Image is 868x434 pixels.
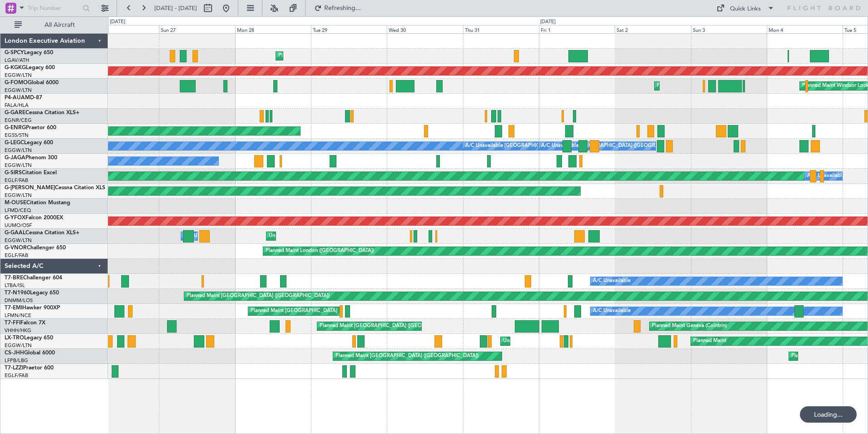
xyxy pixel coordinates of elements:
span: T7-EMI [5,305,22,311]
a: EGGW/LTN [5,147,32,154]
a: P4-AUAMD-87 [5,95,42,101]
a: EGLF/FAB [5,177,28,184]
div: Tue 29 [311,25,387,33]
div: Wed 30 [387,25,463,33]
a: G-GAALCessna Citation XLS+ [5,230,79,236]
span: T7-FFI [5,320,20,326]
button: Quick Links [712,1,779,15]
a: G-[PERSON_NAME]Cessna Citation XLS [5,185,105,191]
a: LX-TROLegacy 650 [5,335,53,341]
a: EGNR/CEG [5,117,32,124]
input: Trip Number [28,1,80,15]
div: Sun 27 [159,25,235,33]
a: T7-FFIFalcon 7X [5,320,45,326]
div: Planned Maint [693,334,726,348]
span: LX-TRO [5,335,24,341]
a: CS-JHHGlobal 6000 [5,350,55,356]
div: Unplanned Maint [GEOGRAPHIC_DATA] ([GEOGRAPHIC_DATA]) [503,334,652,348]
a: FALA/HLA [5,102,29,109]
div: Thu 31 [463,25,539,33]
span: T7-BRE [5,275,23,281]
span: G-ENRG [5,125,26,131]
div: Planned Maint Athens ([PERSON_NAME] Intl) [278,49,383,63]
span: G-[PERSON_NAME] [5,185,55,191]
span: G-GARE [5,110,25,116]
div: Planned Maint [GEOGRAPHIC_DATA] ([GEOGRAPHIC_DATA] Intl) [320,319,471,333]
a: T7-EMIHawker 900XP [5,305,60,311]
div: A/C Unavailable [GEOGRAPHIC_DATA] ([GEOGRAPHIC_DATA]) [465,139,613,153]
a: G-GARECessna Citation XLS+ [5,110,79,116]
a: G-VNORChallenger 650 [5,245,66,251]
div: Mon 4 [767,25,843,33]
a: G-SPCYLegacy 650 [5,50,53,56]
span: CS-JHH [5,350,24,356]
div: Sat 26 [83,25,159,33]
div: [DATE] [110,18,125,26]
a: EGGW/LTN [5,162,32,169]
div: A/C Unavailable [807,169,845,183]
div: Planned Maint London ([GEOGRAPHIC_DATA]) [266,244,374,258]
a: T7-LZZIPraetor 600 [5,365,54,371]
div: [DATE] [540,18,556,26]
span: G-JAGA [5,155,25,161]
a: T7-BREChallenger 604 [5,275,62,281]
a: VHHH/HKG [5,327,31,334]
span: P4-AUA [5,95,25,101]
a: G-ENRGPraetor 600 [5,125,56,131]
div: Planned Maint [GEOGRAPHIC_DATA] ([GEOGRAPHIC_DATA]) [187,289,330,303]
div: Sun 3 [691,25,767,33]
a: EGGW/LTN [5,342,32,349]
div: Planned Maint Geneva (Cointrin) [652,319,727,333]
a: EGSS/STN [5,132,29,139]
a: UUMO/OSF [5,222,32,229]
div: A/C Unavailable [593,304,631,318]
span: All Aircraft [24,22,96,28]
div: A/C Unavailable [593,274,631,288]
span: G-KGKG [5,65,26,71]
span: G-VNOR [5,245,27,251]
a: G-YFOXFalcon 2000EX [5,215,63,221]
div: Quick Links [730,5,761,14]
span: G-YFOX [5,215,25,221]
a: EGLF/FAB [5,372,28,379]
a: G-SIRSCitation Excel [5,170,57,176]
a: EGGW/LTN [5,192,32,199]
div: Loading... [800,406,857,423]
a: DNMM/LOS [5,297,33,304]
div: Planned Maint [GEOGRAPHIC_DATA] [251,304,337,318]
a: G-JAGAPhenom 300 [5,155,57,161]
span: M-OUSE [5,200,26,206]
a: LFPB/LBG [5,357,28,364]
span: G-LEGC [5,140,24,146]
span: G-FOMO [5,80,28,86]
a: LTBA/ISL [5,282,25,289]
span: [DATE] - [DATE] [154,4,197,12]
a: M-OUSECitation Mustang [5,200,70,206]
span: G-SPCY [5,50,24,56]
div: A/C Unavailable [GEOGRAPHIC_DATA] ([GEOGRAPHIC_DATA]) [541,139,689,153]
a: LGAV/ATH [5,57,29,64]
a: LFMD/CEQ [5,207,31,214]
button: All Aircraft [10,18,99,32]
a: T7-N1960Legacy 650 [5,290,59,296]
span: T7-N1960 [5,290,30,296]
span: Refreshing... [324,5,362,11]
span: T7-LZZI [5,365,23,371]
span: G-SIRS [5,170,22,176]
button: Refreshing... [310,1,365,15]
a: G-LEGCLegacy 600 [5,140,53,146]
a: EGGW/LTN [5,87,32,94]
a: G-FOMOGlobal 6000 [5,80,59,86]
span: G-GAAL [5,230,25,236]
div: Unplanned Maint [GEOGRAPHIC_DATA] ([GEOGRAPHIC_DATA]) [269,229,418,243]
div: Mon 28 [235,25,311,33]
a: EGGW/LTN [5,237,32,244]
a: G-KGKGLegacy 600 [5,65,55,71]
div: Sat 2 [615,25,690,33]
div: Fri 1 [539,25,615,33]
div: Planned Maint [GEOGRAPHIC_DATA] ([GEOGRAPHIC_DATA]) [335,349,478,363]
a: EGGW/LTN [5,72,32,79]
a: LFMN/NCE [5,312,31,319]
div: Planned Maint [GEOGRAPHIC_DATA] [657,79,744,93]
a: EGLF/FAB [5,252,28,259]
